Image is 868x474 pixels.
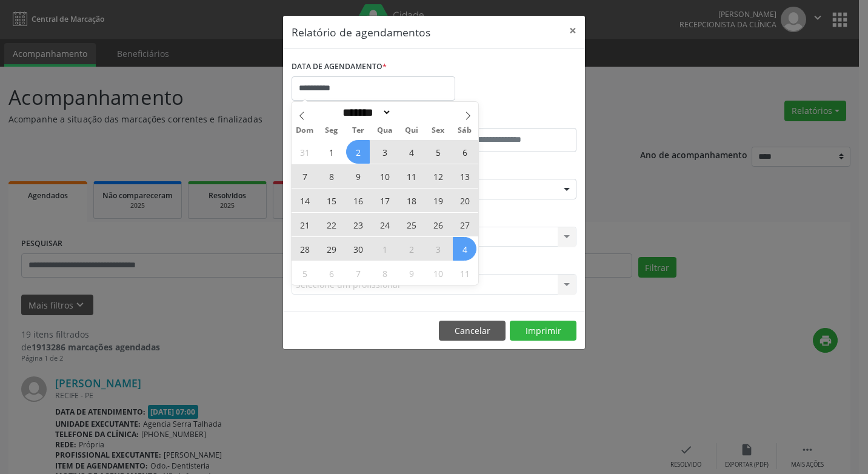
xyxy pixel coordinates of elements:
[561,16,585,45] button: Close
[293,189,316,212] span: Setembro 14, 2025
[319,237,343,261] span: Setembro 29, 2025
[319,213,343,236] span: Setembro 22, 2025
[373,213,396,236] span: Setembro 24, 2025
[399,140,423,164] span: Setembro 4, 2025
[345,127,372,135] span: Ter
[293,140,316,164] span: Agosto 31, 2025
[453,261,476,285] span: Outubro 11, 2025
[346,261,370,285] span: Outubro 7, 2025
[346,164,370,188] span: Setembro 9, 2025
[453,164,476,188] span: Setembro 13, 2025
[372,127,398,135] span: Qua
[453,189,476,212] span: Setembro 20, 2025
[426,213,450,236] span: Setembro 26, 2025
[426,189,450,212] span: Setembro 19, 2025
[373,237,396,261] span: Outubro 1, 2025
[510,321,576,341] button: Imprimir
[392,106,432,119] input: Year
[399,237,423,261] span: Outubro 2, 2025
[346,189,370,212] span: Setembro 16, 2025
[452,127,478,135] span: Sáb
[292,127,318,135] span: Dom
[346,213,370,236] span: Setembro 23, 2025
[292,58,387,76] label: DATA DE AGENDAMENTO
[399,213,423,236] span: Setembro 25, 2025
[373,140,396,164] span: Setembro 3, 2025
[346,140,370,164] span: Setembro 2, 2025
[439,321,506,341] button: Cancelar
[292,24,430,40] h5: Relatório de agendamentos
[426,261,450,285] span: Outubro 10, 2025
[319,189,343,212] span: Setembro 15, 2025
[437,109,576,128] label: ATÉ
[373,164,396,188] span: Setembro 10, 2025
[293,237,316,261] span: Setembro 28, 2025
[426,237,450,261] span: Outubro 3, 2025
[453,213,476,236] span: Setembro 27, 2025
[399,261,423,285] span: Outubro 9, 2025
[453,140,476,164] span: Setembro 6, 2025
[319,140,343,164] span: Setembro 1, 2025
[398,127,425,135] span: Qui
[319,164,343,188] span: Setembro 8, 2025
[373,189,396,212] span: Setembro 17, 2025
[426,140,450,164] span: Setembro 5, 2025
[399,189,423,212] span: Setembro 18, 2025
[319,261,343,285] span: Outubro 6, 2025
[318,127,345,135] span: Seg
[293,213,316,236] span: Setembro 21, 2025
[293,164,316,188] span: Setembro 7, 2025
[425,127,452,135] span: Sex
[399,164,423,188] span: Setembro 11, 2025
[373,261,396,285] span: Outubro 8, 2025
[338,106,392,119] select: Month
[346,237,370,261] span: Setembro 30, 2025
[453,237,476,261] span: Outubro 4, 2025
[426,164,450,188] span: Setembro 12, 2025
[293,261,316,285] span: Outubro 5, 2025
